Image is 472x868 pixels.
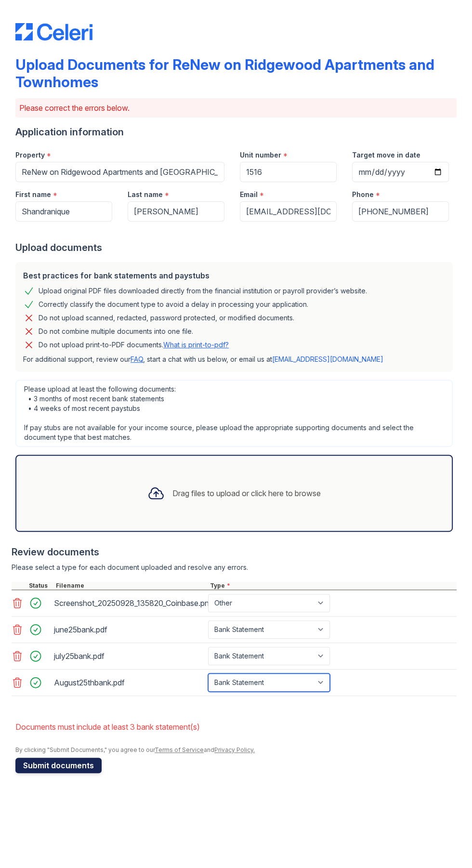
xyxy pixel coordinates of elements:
p: Do not upload print-to-PDF documents. [39,340,229,350]
a: [EMAIL_ADDRESS][DOMAIN_NAME] [272,355,383,363]
div: july25bank.pdf [54,648,204,664]
a: What is print-to-pdf? [163,341,229,349]
label: First name [15,190,51,199]
label: Last name [128,190,163,199]
img: CE_Logo_Blue-a8612792a0a2168367f1c8372b55b34899dd931a85d93a1a3d3e32e68fde9ad4.png [15,23,92,40]
label: Phone [352,190,374,199]
div: Review documents [12,545,457,559]
div: Drag files to upload or click here to browse [172,487,321,499]
p: Please correct the errors below. [19,102,453,114]
a: FAQ [131,355,143,363]
div: Upload original PDF files downloaded directly from the financial institution or payroll provider’... [39,285,367,297]
div: Application information [15,125,457,139]
div: Best practices for bank statements and paystubs [23,270,445,281]
div: Do not combine multiple documents into one file. [39,326,193,337]
a: Terms of Service [155,746,204,753]
div: By clicking "Submit Documents," you agree to our and [15,746,457,754]
label: Property [15,150,45,160]
div: August25thbank.pdf [54,675,204,690]
a: Privacy Policy. [214,746,255,753]
div: Correctly classify the document type to avoid a delay in processing your application. [39,299,308,310]
div: Please select a type for each document uploaded and resolve any errors. [12,563,457,572]
div: Status [27,582,54,590]
label: Unit number [240,150,281,160]
div: Please upload at least the following documents: • 3 months of most recent bank statements • 4 wee... [15,380,453,447]
button: Submit documents [15,758,102,773]
div: Filename [54,582,208,590]
p: For additional support, review our , start a chat with us below, or email us at [23,355,445,364]
div: Type [208,582,457,590]
div: june25bank.pdf [54,622,204,637]
div: Do not upload scanned, redacted, password protected, or modified documents. [39,312,294,324]
label: Target move in date [352,150,420,160]
div: Screenshot_20250928_135820_Coinbase.png [54,595,204,611]
li: Documents must include at least 3 bank statement(s) [15,717,457,736]
label: Email [240,190,258,199]
div: Upload documents [15,241,457,254]
div: Upload Documents for ReNew on Ridgewood Apartments and Townhomes [15,56,457,91]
